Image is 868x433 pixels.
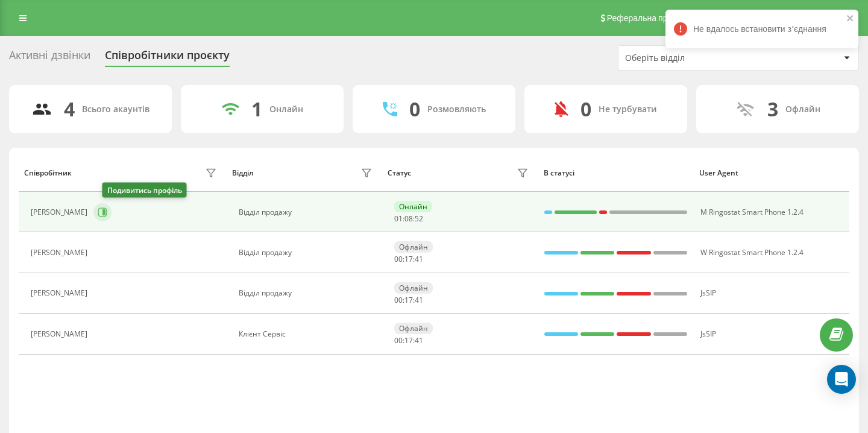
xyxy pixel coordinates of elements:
div: 0 [409,98,420,121]
div: 0 [580,98,591,121]
div: Співробітники проєкту [105,49,230,68]
div: 4 [64,98,75,121]
div: В статусі [544,169,688,177]
div: : : [394,255,423,264]
div: Open Intercom Messenger [827,365,856,394]
div: [PERSON_NAME] [31,330,90,338]
div: Офлайн [785,104,820,115]
span: 41 [415,335,423,346]
div: Офлайн [394,282,433,294]
div: Офлайн [394,241,433,253]
span: W Ringostat Smart Phone 1.2.4 [700,247,804,258]
div: Відділ продажу [239,208,376,216]
span: 17 [404,254,413,264]
div: Подивитись профіль [102,183,187,198]
div: Статус [388,169,411,177]
span: 52 [415,213,423,224]
div: : : [394,215,423,223]
div: Відділ продажу [239,289,376,297]
span: 17 [404,335,413,346]
span: 00 [394,295,403,305]
span: 01 [394,213,403,224]
span: JsSIP [700,329,716,339]
span: Реферальна програма [607,13,696,23]
span: 00 [394,254,403,264]
span: M Ringostat Smart Phone 1.2.4 [700,207,804,217]
div: Всього акаунтів [82,104,149,115]
div: 1 [251,98,262,121]
button: close [846,13,855,25]
div: 3 [767,98,778,121]
div: Відділ [232,169,253,177]
div: [PERSON_NAME] [31,289,90,297]
div: Активні дзвінки [9,49,90,68]
div: : : [394,296,423,305]
div: Не вдалось встановити зʼєднання [665,10,858,48]
div: : : [394,337,423,345]
span: 00 [394,335,403,346]
span: JsSIP [700,288,716,298]
div: Онлайн [394,201,432,212]
div: [PERSON_NAME] [31,208,90,216]
div: Співробітник [24,169,72,177]
div: [PERSON_NAME] [31,248,90,257]
div: Відділ продажу [239,248,376,257]
div: Клієнт Сервіс [239,330,376,338]
span: 08 [404,213,413,224]
div: Розмовляють [427,104,486,115]
div: Офлайн [394,323,433,334]
span: 17 [404,295,413,305]
span: 41 [415,254,423,264]
div: Онлайн [269,104,303,115]
div: Оберіть відділ [625,53,769,63]
span: 41 [415,295,423,305]
div: Не турбувати [599,104,657,115]
div: User Agent [699,169,844,177]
